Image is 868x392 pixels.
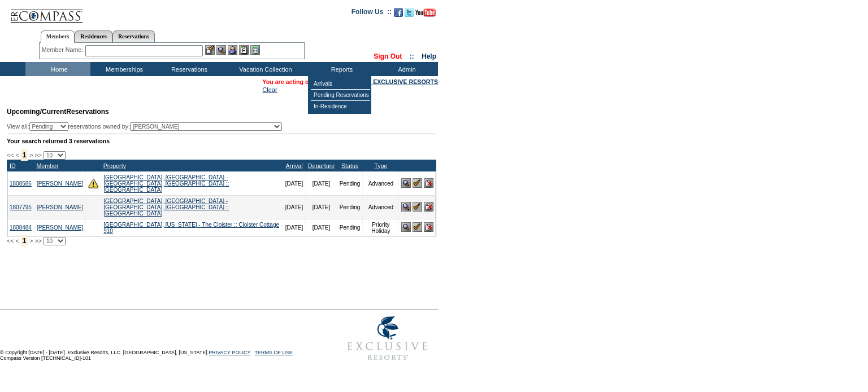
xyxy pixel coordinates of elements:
[103,198,229,217] a: [GEOGRAPHIC_DATA], [GEOGRAPHIC_DATA] - [GEOGRAPHIC_DATA], [GEOGRAPHIC_DATA] :: [GEOGRAPHIC_DATA]
[337,195,363,219] td: Pending
[90,62,155,76] td: Memberships
[413,178,422,188] img: Confirm Reservation
[29,237,33,244] span: >
[88,178,98,188] img: There are insufficient days and/or tokens to cover this reservation
[37,180,83,187] a: [PERSON_NAME]
[306,195,337,219] td: [DATE]
[363,219,399,236] td: Priority Holiday
[401,202,411,212] img: View Reservation
[29,152,33,158] span: >
[394,8,403,17] img: Become our fan on Facebook
[21,235,28,246] span: 1
[341,78,438,85] a: IT Member EXCLUSIVE RESORTS
[209,350,250,355] a: PRIVACY POLICY
[103,162,126,169] a: Property
[311,101,370,112] td: In-Residence
[155,62,220,76] td: Reservations
[374,162,387,169] a: Type
[37,224,83,231] a: [PERSON_NAME]
[306,171,337,195] td: [DATE]
[262,78,438,85] span: You are acting on behalf of:
[42,45,85,55] div: Member Name:
[283,195,305,219] td: [DATE]
[205,45,215,55] img: b_edit.gif
[34,152,41,158] span: >>
[308,62,373,76] td: Reports
[37,204,83,210] a: [PERSON_NAME]
[311,78,370,90] td: Arrivals
[415,11,436,18] a: Subscribe to our YouTube Channel
[422,52,436,60] a: Help
[239,45,249,55] img: Reservations
[15,237,19,244] span: <
[7,122,287,131] div: View all: reservations owned by:
[216,45,226,55] img: View
[7,108,66,116] span: Upcoming/Current
[15,152,19,158] span: <
[373,62,438,76] td: Admin
[341,162,358,169] a: Status
[10,162,16,169] a: ID
[250,45,260,55] img: b_calculator.gif
[75,30,112,42] a: Residences
[7,138,436,144] div: Your search returned 3 reservations
[10,180,32,187] a: 1808586
[401,178,411,188] img: View Reservation
[337,219,363,236] td: Pending
[220,62,308,76] td: Vacation Collection
[337,310,438,367] img: Exclusive Resorts
[228,45,237,55] img: Impersonate
[415,8,436,17] img: Subscribe to our YouTube Channel
[374,52,402,60] a: Sign Out
[413,202,422,212] img: Confirm Reservation
[262,86,277,93] a: Clear
[405,8,414,17] img: Follow us on Twitter
[103,174,229,193] a: [GEOGRAPHIC_DATA], [GEOGRAPHIC_DATA] - [GEOGRAPHIC_DATA], [GEOGRAPHIC_DATA] :: [GEOGRAPHIC_DATA]
[405,11,414,18] a: Follow us on Twitter
[308,162,335,169] a: Departure
[7,237,14,244] span: <<
[283,219,305,236] td: [DATE]
[255,350,293,355] a: TERMS OF USE
[424,202,433,212] img: Cancel Reservation
[285,162,302,169] a: Arrival
[410,52,414,60] span: ::
[311,90,370,101] td: Pending Reservations
[7,108,109,116] span: Reservations
[34,237,41,244] span: >>
[103,222,279,234] a: [GEOGRAPHIC_DATA], [US_STATE] - The Cloister :: Cloister Cottage 910
[363,195,399,219] td: Advanced
[7,152,14,158] span: <<
[10,224,32,231] a: 1808484
[413,222,422,232] img: Confirm Reservation
[283,171,305,195] td: [DATE]
[25,62,90,76] td: Home
[36,162,58,169] a: Member
[424,178,433,188] img: Cancel Reservation
[351,7,392,20] td: Follow Us ::
[41,30,75,43] a: Members
[363,171,399,195] td: Advanced
[424,222,433,232] img: Cancel Reservation
[112,30,155,42] a: Reservations
[337,171,363,195] td: Pending
[10,204,32,210] a: 1807795
[401,222,411,232] img: View Reservation
[306,219,337,236] td: [DATE]
[21,149,28,161] span: 1
[394,11,403,18] a: Become our fan on Facebook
